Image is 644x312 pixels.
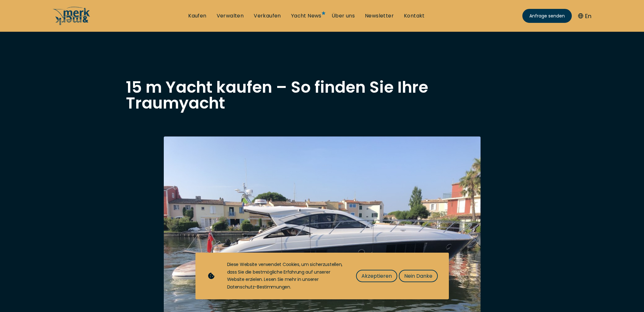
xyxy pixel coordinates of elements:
h1: 15 m Yacht kaufen – So finden Sie Ihre Traumyacht [126,79,519,111]
a: Yacht News [291,12,322,19]
a: Anfrage senden [522,9,572,23]
a: Kontakt [404,12,425,19]
a: Verkaufen [254,12,281,19]
div: Diese Website verwendet Cookies, um sicherzustellen, dass Sie die bestmögliche Erfahrung auf unse... [227,261,343,291]
a: Verwalten [217,12,244,19]
span: Anfrage senden [529,13,565,19]
a: Kaufen [188,12,206,19]
span: Akzeptieren [361,272,392,280]
a: Datenschutz-Bestimmungen [227,284,290,290]
button: Nein Danke [399,270,438,282]
button: En [578,12,591,20]
a: Newsletter [365,12,394,19]
span: Nein Danke [404,272,432,280]
a: Über uns [332,12,355,19]
button: Akzeptieren [356,270,397,282]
